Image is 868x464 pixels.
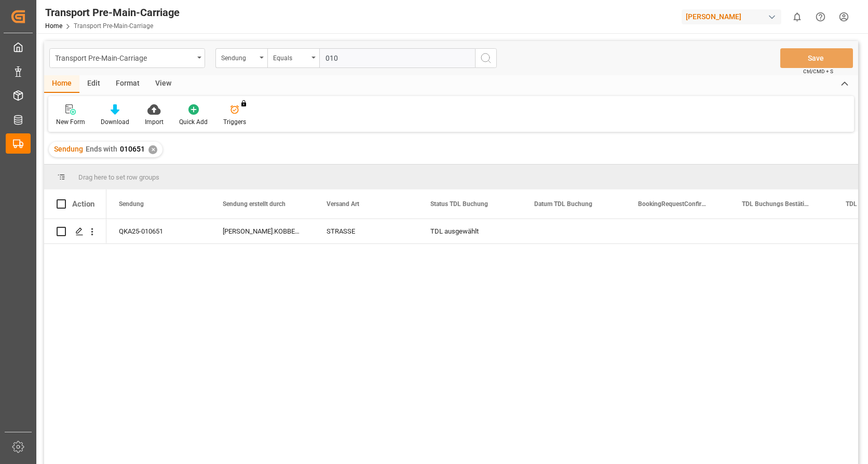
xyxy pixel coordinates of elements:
[273,51,308,63] div: Equals
[147,75,179,93] div: View
[72,199,94,209] div: Action
[108,75,147,93] div: Format
[44,75,79,93] div: Home
[56,117,85,127] div: New Form
[221,51,256,63] div: Sendung
[148,145,157,154] div: ✕
[638,200,708,208] span: BookingRequestConfirmation
[314,219,418,243] div: STRASSE
[55,51,194,64] div: Transport Pre-Main-Carriage
[106,219,210,243] div: QKA25-010651
[145,117,164,127] div: Import
[79,75,108,93] div: Edit
[44,219,106,244] div: Press SPACE to select this row.
[327,200,359,208] span: Versand Art
[742,200,811,208] span: TDL Buchungs Bestätigungs Datum
[785,5,809,29] button: show 0 new notifications
[223,200,286,208] span: Sendung erstellt durch
[682,7,785,26] button: [PERSON_NAME]
[682,9,781,24] div: [PERSON_NAME]
[780,48,853,68] button: Save
[430,220,509,243] div: TDL ausgewählt
[210,219,314,243] div: [PERSON_NAME].KOBBENBRING
[45,5,180,20] div: Transport Pre-Main-Carriage
[534,200,592,208] span: Datum TDL Buchung
[430,200,488,208] span: Status TDL Buchung
[319,48,475,68] input: Type to search
[809,5,832,29] button: Help Center
[267,48,319,68] button: open menu
[119,200,144,208] span: Sendung
[49,48,205,68] button: open menu
[45,22,62,30] a: Home
[803,67,833,75] span: Ctrl/CMD + S
[120,145,145,153] span: 010651
[86,145,117,153] span: Ends with
[475,48,497,68] button: search button
[78,173,159,181] span: Drag here to set row groups
[215,48,267,68] button: open menu
[54,145,83,153] span: Sendung
[101,117,129,127] div: Download
[179,117,208,127] div: Quick Add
